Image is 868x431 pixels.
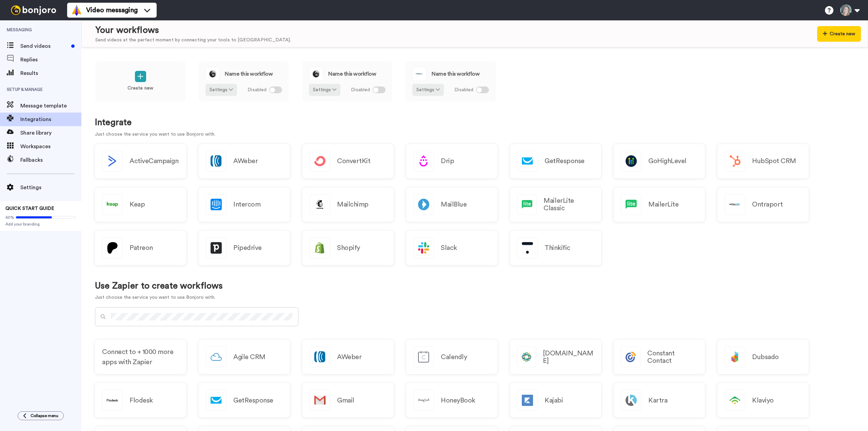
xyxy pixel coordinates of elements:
a: Dubsado [717,340,809,374]
h2: Keap [130,201,145,208]
h2: Drip [441,157,454,165]
h2: Pipedrive [233,244,262,252]
h2: AWeber [337,353,361,361]
span: Name this workflow [225,71,273,77]
a: Shopify [302,231,394,265]
h2: MailerLite [648,201,678,208]
span: 60% [5,215,14,220]
span: Send videos [20,42,68,50]
img: logo_round_yellow.svg [206,67,219,81]
h1: Use Zapier to create workflows [95,281,223,291]
a: Gmail [302,383,394,417]
div: Your workflows [95,24,291,37]
button: ActiveCampaign [95,144,186,178]
h2: Patreon [130,244,153,252]
h2: Thinkific [545,244,570,252]
span: Settings [20,183,81,192]
img: logo_getresponse.svg [517,151,537,171]
img: logo_gohighlevel.png [621,151,641,171]
h2: Calendly [441,353,467,361]
a: AWeber [302,340,394,374]
img: logo_agile_crm.svg [206,347,226,367]
a: ConvertKit [302,144,394,178]
img: logo_aweber.svg [310,347,330,367]
span: Add your branding [5,221,76,227]
h2: Klaviyo [752,397,774,404]
h2: Gmail [337,397,354,404]
img: logo_closecom.svg [517,347,536,367]
span: Share library [20,129,81,137]
a: MailBlue [406,188,497,222]
h2: Constant Contact [647,350,698,365]
a: Connect to + 1000 more apps with Zapier [95,340,186,374]
button: Settings [205,84,237,96]
img: logo_hubspot.svg [725,151,745,171]
img: logo_shopify.svg [310,238,330,258]
a: Pipedrive [199,231,290,265]
img: logo_keap.svg [102,195,122,215]
a: Ontraport [717,188,809,222]
a: Keap [95,188,186,222]
h2: [DOMAIN_NAME] [543,350,594,365]
a: HubSpot CRM [717,144,809,178]
img: logo_dubsado.svg [725,347,745,367]
img: logo_mailerlite.svg [517,195,536,215]
img: logo_honeybook.svg [414,390,434,410]
span: Integrations [20,115,81,123]
h2: ConvertKit [337,157,370,165]
a: Drip [406,144,497,178]
img: bj-logo-header-white.svg [8,5,59,15]
a: GetResponse [199,383,290,417]
a: Mailchimp [302,188,394,222]
h2: MailBlue [441,201,467,208]
a: HoneyBook [406,383,497,417]
a: Flodesk [95,383,186,417]
h1: Integrate [95,118,854,128]
h2: GetResponse [545,157,585,165]
h2: HoneyBook [441,397,475,404]
img: logo_mailblue.png [414,195,434,215]
div: Send videos at the perfect moment by connecting your tools to [GEOGRAPHIC_DATA]. [95,37,291,44]
h2: GoHighLevel [648,157,687,165]
img: logo_getresponse.svg [206,390,226,410]
button: Collapse menu [18,411,64,420]
img: logo_flodesk.svg [102,390,122,410]
a: MailerLite Classic [510,188,601,222]
img: logo_mailerlite.svg [621,195,641,215]
span: Disabled [248,86,267,94]
a: AWeber [199,144,290,178]
a: Calendly [406,340,497,374]
a: Patreon [95,231,186,265]
span: Video messaging [86,5,138,15]
span: Results [20,69,81,77]
h2: AWeber [233,157,258,165]
a: Agile CRM [199,340,290,374]
button: Settings [412,84,444,96]
button: Settings [309,84,340,96]
h2: ActiveCampaign [130,157,178,165]
h2: Intercom [233,201,260,208]
img: logo_constant_contact.svg [621,347,640,367]
h2: Agile CRM [233,353,265,361]
a: Constant Contact [614,340,705,374]
h2: GetResponse [233,397,273,404]
h2: Mailchimp [337,201,369,208]
a: MailerLite [614,188,705,222]
span: Fallbacks [20,156,81,164]
a: GoHighLevel [614,144,705,178]
span: Disabled [351,86,370,94]
h2: Ontraport [752,201,783,208]
h2: Slack [441,244,457,252]
a: GetResponse [510,144,601,178]
img: logo_activecampaign.svg [102,151,122,171]
img: logo_klaviyo.svg [725,390,745,410]
p: Create new [127,85,153,92]
a: Thinkific [510,231,601,265]
h2: Dubsado [752,353,779,361]
span: Connect to + 1000 more apps with Zapier [102,347,179,367]
img: logo_calendly.svg [414,347,434,367]
img: logo_convertkit.svg [310,151,330,171]
span: Message template [20,102,81,110]
img: logo_pipedrive.png [206,238,226,258]
a: Create new [95,61,186,102]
